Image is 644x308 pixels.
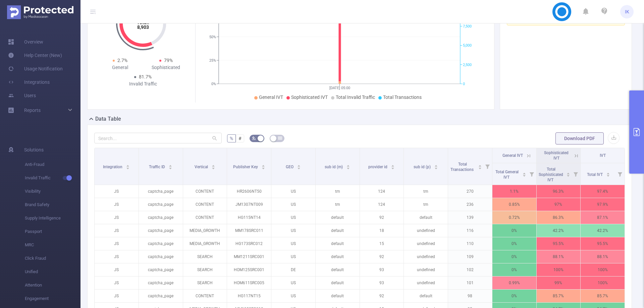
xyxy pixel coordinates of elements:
p: 93 [360,276,404,289]
p: default [404,290,448,302]
p: 100% [581,263,625,276]
i: icon: caret-down [169,167,172,169]
p: 116 [448,224,492,237]
span: sub id (m) [325,165,344,169]
p: 0% [492,250,536,263]
span: Click Fraud [25,252,80,265]
div: Sort [478,164,482,168]
button: Download PDF [555,132,604,144]
p: CONTENT [183,198,227,211]
p: default [316,250,360,263]
p: default [404,211,448,224]
span: Attention [25,279,80,292]
i: icon: caret-down [478,167,482,169]
p: HR2606NT50 [227,185,271,198]
p: undefined [404,250,448,263]
i: icon: caret-down [567,174,570,176]
p: JS [95,185,139,198]
p: tm [404,198,448,211]
p: 0% [492,263,536,276]
p: default [316,224,360,237]
p: CONTENT [183,185,227,198]
div: Sort [211,164,215,168]
p: captcha_page [139,211,183,224]
p: 15 [360,237,404,250]
p: tm [316,185,360,198]
p: US [271,237,315,250]
p: HG117NT15 [227,290,271,302]
input: Search... [94,133,222,143]
div: Sort [434,164,438,168]
i: Filter menu [527,163,536,185]
p: default [316,276,360,289]
p: 85.7% [581,290,625,302]
p: 92 [360,211,404,224]
p: captcha_page [139,250,183,263]
i: icon: caret-up [126,164,130,166]
p: 97% [537,198,581,211]
div: Sort [168,164,172,168]
span: MRC [25,238,80,252]
p: 98 [448,290,492,302]
p: default [316,211,360,224]
p: 0.72% [492,211,536,224]
i: icon: caret-down [126,167,130,169]
p: JS [95,198,139,211]
div: Sort [606,172,610,176]
p: 1.1% [492,185,536,198]
p: US [271,224,315,237]
i: icon: caret-up [567,172,570,174]
p: CONTENT [183,211,227,224]
span: 2.7% [117,58,127,63]
span: Total IVT [587,172,604,177]
p: HOM611SRC005 [227,276,271,289]
p: 100% [537,263,581,276]
span: Publisher Key [233,165,259,169]
i: Filter menu [615,163,625,185]
p: 93 [360,263,404,276]
i: icon: caret-down [211,167,215,169]
div: General [97,64,143,71]
p: JS [95,290,139,302]
i: icon: caret-down [261,167,265,169]
tspan: 25% [209,58,216,63]
p: captcha_page [139,185,183,198]
h2: Data Table [95,115,121,123]
p: 97.4% [581,185,625,198]
p: 0% [492,224,536,237]
p: default [316,263,360,276]
p: DE [271,263,315,276]
p: SEARCH [183,276,227,289]
p: MM1211SRC001 [227,250,271,263]
i: icon: bg-colors [252,136,256,140]
p: JS [95,224,139,237]
p: 88.1% [537,250,581,263]
span: 81.7% [139,74,152,79]
div: Sort [566,172,570,176]
p: 96.3% [537,185,581,198]
span: Sophisticated IVT [544,150,569,161]
span: Total Transactions [383,95,422,100]
p: default [316,290,360,302]
p: 18 [360,224,404,237]
span: Visibility [25,185,80,198]
div: Sort [391,164,395,168]
div: Invalid Traffic [120,80,166,87]
p: HG173SRC012 [227,237,271,250]
span: IVT [600,153,606,158]
p: 42.2% [537,224,581,237]
tspan: 2,500 [463,63,472,67]
p: JS [95,250,139,263]
span: provider id [368,165,388,169]
p: 0% [492,237,536,250]
p: US [271,290,315,302]
span: Total Transactions [450,162,475,172]
i: icon: table [278,136,282,140]
p: 42.2% [581,224,625,237]
span: Unified [25,265,80,279]
i: icon: caret-down [434,167,438,169]
i: Filter menu [483,148,492,185]
p: US [271,198,315,211]
div: Sort [297,164,301,168]
div: Sort [261,164,265,168]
